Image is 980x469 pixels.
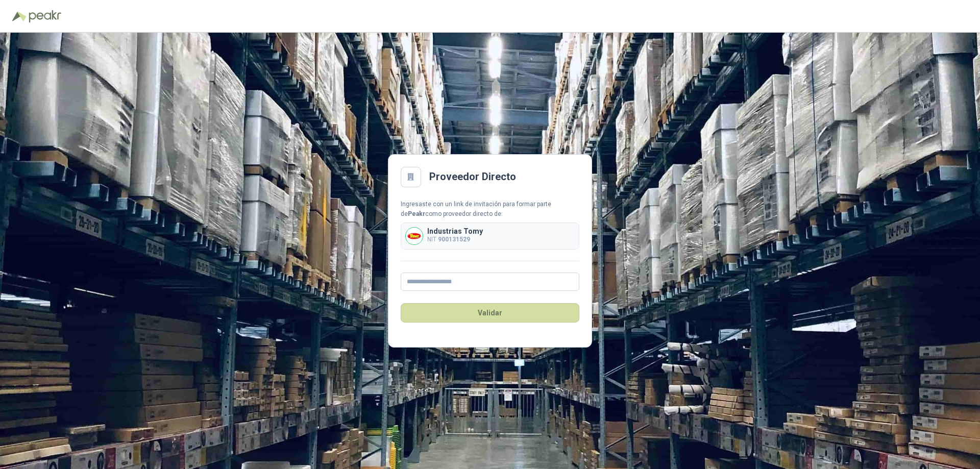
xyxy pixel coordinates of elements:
[429,169,516,185] h2: Proveedor Directo
[427,235,483,244] p: NIT
[401,200,579,219] div: Ingresaste con un link de invitación para formar parte de como proveedor directo de:
[29,10,61,22] img: Peakr
[12,11,27,21] img: Logo
[438,236,470,243] b: 900131529
[401,303,579,323] button: Validar
[427,228,483,235] p: Industrias Tomy
[408,210,425,217] b: Peakr
[406,228,423,244] img: Company Logo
